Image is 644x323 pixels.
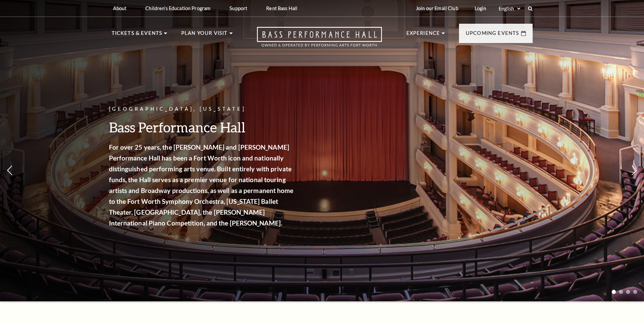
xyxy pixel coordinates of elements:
p: Experience [406,29,440,41]
p: Rent Bass Hall [266,5,297,11]
p: Plan Your Visit [181,29,228,41]
p: Tickets & Events [112,29,163,41]
p: Children's Education Program [145,5,210,11]
p: Support [229,5,247,11]
strong: For over 25 years, the [PERSON_NAME] and [PERSON_NAME] Performance Hall has been a Fort Worth ico... [109,143,294,227]
p: Upcoming Events [466,29,519,41]
h3: Bass Performance Hall [109,119,296,136]
p: [GEOGRAPHIC_DATA], [US_STATE] [109,105,296,113]
select: Select: [497,5,521,12]
p: About [113,5,127,11]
